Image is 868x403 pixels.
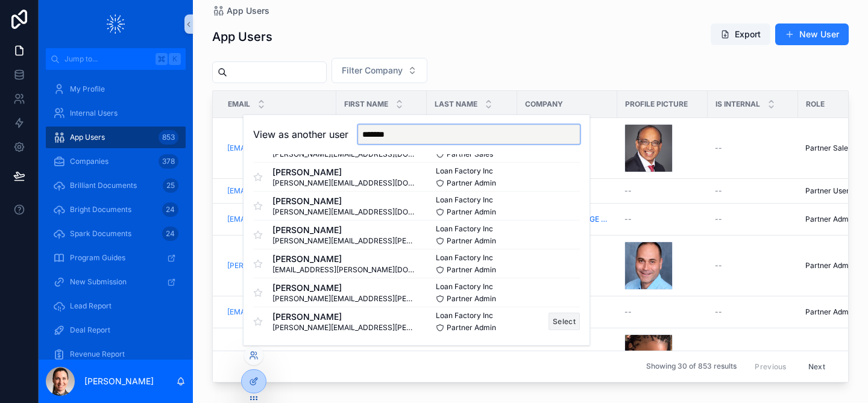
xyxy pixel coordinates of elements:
[46,343,186,365] a: Revenue Report
[46,199,186,220] a: Bright Documents24
[70,301,112,311] span: Lead Report
[344,99,388,109] span: First name
[70,133,105,142] span: App Users
[715,307,722,317] span: --
[46,127,186,148] a: App Users853
[46,319,186,341] a: Deal Report
[227,307,329,317] a: [EMAIL_ADDRESS][DOMAIN_NAME]
[46,223,186,245] a: Spark Documents24
[272,323,417,333] span: [PERSON_NAME][EMAIL_ADDRESS][PERSON_NAME][DOMAIN_NAME]
[624,307,700,317] a: --
[711,23,770,45] button: Export
[212,28,272,45] h1: App Users
[715,307,791,317] a: --
[227,186,329,196] a: [EMAIL_ADDRESS][DOMAIN_NAME]
[805,261,855,270] span: Partner Admin
[46,271,186,293] a: New Submission
[715,261,791,270] a: --
[227,261,329,270] a: [PERSON_NAME][EMAIL_ADDRESS][DOMAIN_NAME]
[715,261,722,270] span: --
[436,195,496,205] span: Loan Factory Inc
[46,175,186,196] a: Brilliant Documents25
[64,54,151,64] span: Jump to...
[272,253,417,265] span: [PERSON_NAME]
[435,99,477,109] span: Last name
[715,143,722,153] span: --
[227,5,269,17] span: App Users
[624,186,632,196] span: --
[646,362,737,372] span: Showing 30 of 853 results
[159,154,178,169] div: 378
[447,207,496,217] span: Partner Admin
[624,214,632,224] span: --
[70,277,127,287] span: New Submission
[272,207,417,217] span: [PERSON_NAME][EMAIL_ADDRESS][DOMAIN_NAME]
[46,151,186,172] a: Companies378
[775,23,849,45] button: New User
[39,70,193,360] div: scrollable content
[805,143,852,153] span: Partner Sales
[447,178,496,188] span: Partner Admin
[436,166,496,176] span: Loan Factory Inc
[227,143,329,153] a: [EMAIL_ADDRESS][PERSON_NAME][DOMAIN_NAME]
[272,282,417,294] span: [PERSON_NAME]
[436,282,496,292] span: Loan Factory Inc
[625,99,688,109] span: Profile picture
[272,195,417,207] span: [PERSON_NAME]
[436,224,496,234] span: Loan Factory Inc
[549,313,580,330] button: Select
[162,202,178,217] div: 24
[447,294,496,304] span: Partner Admin
[715,186,791,196] a: --
[272,294,417,304] span: [PERSON_NAME][EMAIL_ADDRESS][PERSON_NAME][DOMAIN_NAME]
[70,325,110,335] span: Deal Report
[272,178,417,188] span: [PERSON_NAME][EMAIL_ADDRESS][DOMAIN_NAME]
[436,311,496,320] span: Loan Factory Inc
[525,99,563,109] span: Company
[212,5,269,17] a: App Users
[715,214,722,224] span: --
[163,178,178,193] div: 25
[227,214,329,224] a: [EMAIL_ADDRESS][DOMAIN_NAME]
[70,84,105,94] span: My Profile
[253,127,348,142] h2: View as another user
[715,99,760,109] span: Is internal
[332,58,427,83] button: Select Button
[46,48,186,70] button: Jump to...K
[272,224,417,236] span: [PERSON_NAME]
[272,166,417,178] span: [PERSON_NAME]
[800,357,834,376] button: Next
[715,214,791,224] a: --
[715,143,791,153] a: --
[805,307,855,317] span: Partner Admin
[46,78,186,100] a: My Profile
[46,102,186,124] a: Internal Users
[107,14,125,34] img: App logo
[715,186,722,196] span: --
[272,265,417,275] span: [EMAIL_ADDRESS][PERSON_NAME][DOMAIN_NAME]
[272,236,417,246] span: [PERSON_NAME][EMAIL_ADDRESS][PERSON_NAME][DOMAIN_NAME]
[624,214,700,224] a: --
[159,130,178,145] div: 853
[70,108,118,118] span: Internal Users
[70,253,125,263] span: Program Guides
[624,186,700,196] a: --
[447,323,496,333] span: Partner Admin
[447,265,496,275] span: Partner Admin
[342,64,403,77] span: Filter Company
[447,236,496,246] span: Partner Admin
[162,226,178,241] div: 24
[272,311,417,323] span: [PERSON_NAME]
[46,247,186,269] a: Program Guides
[805,214,855,224] span: Partner Admin
[70,349,125,359] span: Revenue Report
[70,181,137,190] span: Brilliant Documents
[806,99,825,109] span: Role
[70,157,108,166] span: Companies
[70,205,131,214] span: Bright Documents
[624,307,632,317] span: --
[84,375,154,387] p: [PERSON_NAME]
